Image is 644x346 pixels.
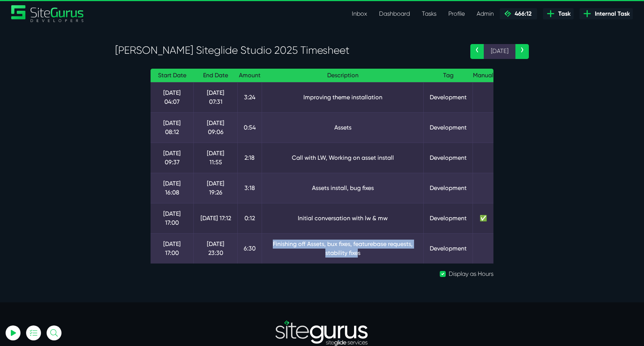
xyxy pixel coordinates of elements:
td: Finishing off Assets, bux fixes, featurebase requests, stability fixes [262,233,424,264]
a: Internal Task [580,8,633,19]
th: Tag [424,69,473,82]
a: Inbox [346,6,373,21]
td: Assets install, bug fixes [262,173,424,203]
td: [DATE] 11:55 [194,143,237,173]
td: Call with LW, Working on asset install [262,143,424,173]
th: Description [262,69,424,82]
a: Profile [442,6,471,21]
span: 466:12 [512,10,531,17]
a: Tasks [416,6,442,21]
button: Log In [24,132,106,147]
a: SiteGurus [11,5,84,22]
td: 6:30 [237,233,262,264]
td: Initial conversation with lw & mw [262,203,424,233]
label: Display as Hours [449,269,493,278]
td: Assets [262,112,424,143]
a: › [515,44,529,59]
td: 0:12 [237,203,262,233]
td: Development [424,203,473,233]
a: ‹ [470,44,484,59]
input: Email [24,88,106,104]
span: Task [555,9,571,18]
th: Amount [237,69,262,82]
a: Admin [471,6,500,21]
a: Dashboard [373,6,416,21]
td: Development [424,173,473,203]
td: [DATE] 16:08 [151,173,194,203]
td: [DATE] 09:06 [194,112,237,143]
td: 2:18 [237,143,262,173]
td: [DATE] 23:30 [194,233,237,264]
td: [DATE] 08:12 [151,112,194,143]
img: Sitegurus Logo [11,5,84,22]
td: Development [424,143,473,173]
td: 3:24 [237,82,262,112]
td: Improving theme installation [262,82,424,112]
th: End Date [194,69,237,82]
td: [DATE] 17:12 [194,203,237,233]
h3: [PERSON_NAME] Siteglide Studio 2025 Timesheet [115,44,459,57]
td: [DATE] 07:31 [194,82,237,112]
td: Development [424,112,473,143]
a: Task [543,8,574,19]
td: 0:54 [237,112,262,143]
span: Internal Task [592,9,630,18]
td: Development [424,233,473,264]
td: [DATE] 17:00 [151,233,194,264]
td: [DATE] 17:00 [151,203,194,233]
td: Development [424,82,473,112]
td: [DATE] 04:07 [151,82,194,112]
td: [DATE] 09:37 [151,143,194,173]
th: Start Date [151,69,194,82]
th: Manual [473,69,493,82]
td: ✅ [473,203,493,233]
td: 3:18 [237,173,262,203]
span: [DATE] [484,44,515,59]
a: 466:12 [500,8,537,19]
td: [DATE] 19:26 [194,173,237,203]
